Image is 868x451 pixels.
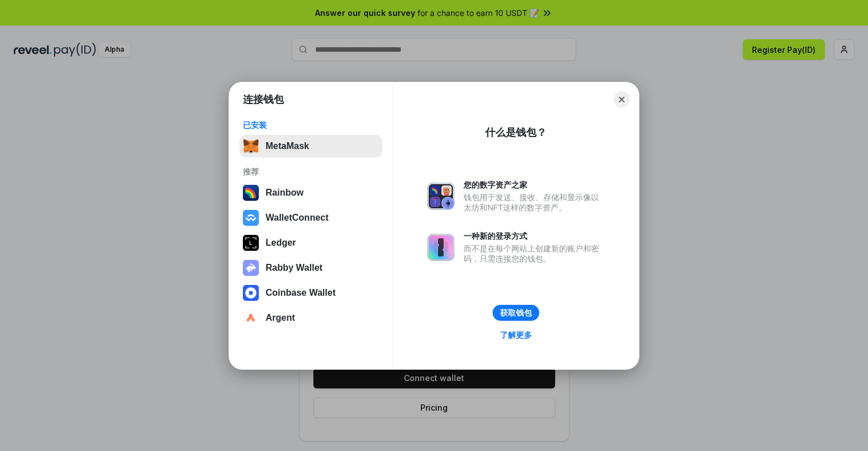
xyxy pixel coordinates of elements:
img: svg+xml,%3Csvg%20xmlns%3D%22http%3A%2F%2Fwww.w3.org%2F2000%2Fsvg%22%20fill%3D%22none%22%20viewBox... [427,234,454,261]
div: 已安装 [243,120,379,130]
div: Argent [266,313,295,323]
img: svg+xml,%3Csvg%20width%3D%22120%22%20height%3D%22120%22%20viewBox%3D%220%200%20120%20120%22%20fil... [243,185,259,201]
div: Rainbow [266,188,304,198]
div: 推荐 [243,167,379,177]
div: WalletConnect [266,213,329,223]
h1: 连接钱包 [243,93,284,106]
div: Rabby Wallet [266,263,323,273]
button: Rainbow [239,181,382,204]
div: 获取钱包 [500,308,532,318]
img: svg+xml,%3Csvg%20width%3D%2228%22%20height%3D%2228%22%20viewBox%3D%220%200%2028%2028%22%20fill%3D... [243,310,259,326]
button: Ledger [239,231,382,254]
div: 您的数字资产之家 [464,180,605,190]
div: Ledger [266,238,296,248]
div: Coinbase Wallet [266,288,336,298]
div: MetaMask [266,141,309,151]
img: svg+xml,%3Csvg%20xmlns%3D%22http%3A%2F%2Fwww.w3.org%2F2000%2Fsvg%22%20fill%3D%22none%22%20viewBox... [243,260,259,276]
img: svg+xml,%3Csvg%20xmlns%3D%22http%3A%2F%2Fwww.w3.org%2F2000%2Fsvg%22%20width%3D%2228%22%20height%3... [243,235,259,251]
button: Close [614,92,630,107]
button: WalletConnect [239,206,382,229]
img: svg+xml,%3Csvg%20xmlns%3D%22http%3A%2F%2Fwww.w3.org%2F2000%2Fsvg%22%20fill%3D%22none%22%20viewBox... [427,183,454,210]
button: Rabby Wallet [239,256,382,279]
img: svg+xml,%3Csvg%20width%3D%2228%22%20height%3D%2228%22%20viewBox%3D%220%200%2028%2028%22%20fill%3D... [243,285,259,301]
div: 钱包用于发送、接收、存储和显示像以太坊和NFT这样的数字资产。 [464,192,605,213]
button: Argent [239,307,382,329]
img: svg+xml,%3Csvg%20fill%3D%22none%22%20height%3D%2233%22%20viewBox%3D%220%200%2035%2033%22%20width%... [243,138,259,154]
img: svg+xml,%3Csvg%20width%3D%2228%22%20height%3D%2228%22%20viewBox%3D%220%200%2028%2028%22%20fill%3D... [243,210,259,226]
div: 了解更多 [500,330,532,340]
button: Coinbase Wallet [239,282,382,304]
button: 获取钱包 [493,305,539,321]
div: 而不是在每个网站上创建新的账户和密码，只需连接您的钱包。 [464,243,605,264]
div: 什么是钱包？ [485,126,547,139]
div: 一种新的登录方式 [464,231,605,241]
button: MetaMask [239,135,382,158]
a: 了解更多 [493,328,539,342]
